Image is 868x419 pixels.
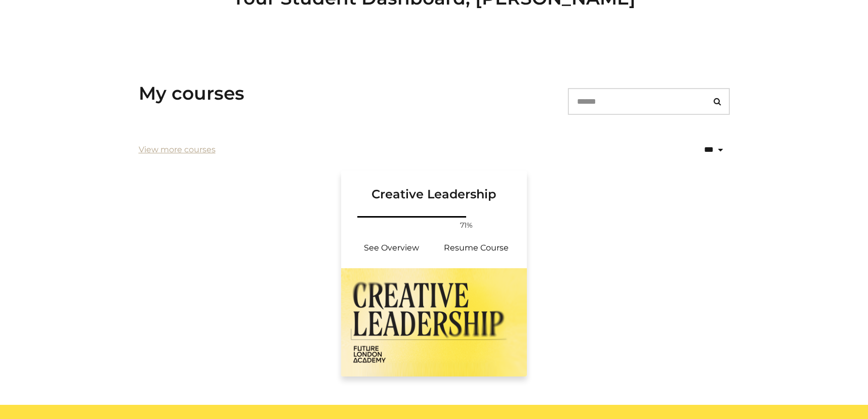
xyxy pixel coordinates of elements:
a: Creative Leadership: See Overview [349,236,434,260]
a: Creative Leadership [341,171,527,214]
span: 71% [454,220,478,231]
a: Creative Leadership: Resume Course [434,236,519,260]
h3: Creative Leadership [353,171,515,202]
a: View more courses [139,144,216,156]
select: status [660,137,730,163]
h3: My courses [139,82,244,104]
